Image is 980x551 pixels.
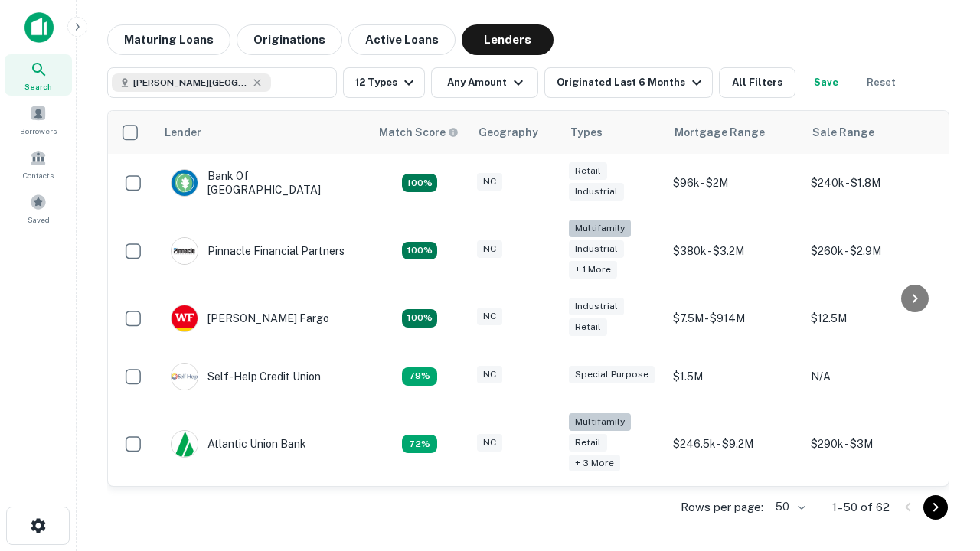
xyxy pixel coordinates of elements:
div: Retail [569,434,607,452]
div: Matching Properties: 14, hasApolloMatch: undefined [402,174,437,192]
div: Lender [165,123,201,142]
div: Multifamily [569,220,631,237]
div: Industrial [569,298,624,315]
th: Capitalize uses an advanced AI algorithm to match your search with the best lender. The match sco... [370,111,469,154]
td: $380k - $3.2M [665,212,803,289]
button: Active Loans [348,24,456,55]
div: NC [477,240,502,258]
div: Matching Properties: 10, hasApolloMatch: undefined [402,435,437,453]
div: Atlantic Union Bank [171,430,306,458]
div: NC [477,173,502,191]
td: $96k - $2M [665,154,803,212]
p: Rows per page: [681,498,763,517]
div: Bank Of [GEOGRAPHIC_DATA] [171,169,354,197]
a: Contacts [5,143,72,184]
span: Contacts [23,169,54,181]
p: 1–50 of 62 [832,498,890,517]
div: Retail [569,318,607,336]
button: Any Amount [431,67,538,98]
td: $260k - $2.9M [803,212,941,289]
td: $1.5M [665,347,803,406]
img: picture [171,238,198,264]
div: Capitalize uses an advanced AI algorithm to match your search with the best lender. The match sco... [379,124,459,141]
td: $7.5M - $914M [665,289,803,347]
div: [PERSON_NAME] Fargo [171,305,329,332]
div: Types [570,123,603,142]
th: Types [561,111,665,154]
th: Sale Range [803,111,941,154]
div: Mortgage Range [675,123,765,142]
td: $12.5M [803,289,941,347]
div: + 1 more [569,261,617,279]
img: picture [171,431,198,457]
div: Self-help Credit Union [171,363,321,390]
td: $480k - $3.1M [803,482,941,540]
div: NC [477,366,502,383]
button: All Filters [719,67,795,98]
td: $200k - $3.3M [665,482,803,540]
div: Multifamily [569,413,631,431]
div: Pinnacle Financial Partners [171,237,345,265]
div: Industrial [569,240,624,258]
a: Search [5,54,72,96]
div: NC [477,308,502,325]
img: picture [171,305,198,331]
div: Sale Range [812,123,874,142]
span: [PERSON_NAME][GEOGRAPHIC_DATA], [GEOGRAPHIC_DATA] [133,76,248,90]
h6: Match Score [379,124,456,141]
div: Geography [479,123,538,142]
div: + 3 more [569,455,620,472]
iframe: Chat Widget [903,380,980,453]
img: picture [171,170,198,196]
button: Originations [237,24,342,55]
div: Originated Last 6 Months [557,73,706,92]
td: $290k - $3M [803,406,941,483]
button: Lenders [462,24,554,55]
button: Reset [857,67,906,98]
div: Retail [569,162,607,180]
div: 50 [769,496,808,518]
div: Matching Properties: 11, hasApolloMatch: undefined [402,367,437,386]
th: Mortgage Range [665,111,803,154]
span: Saved [28,214,50,226]
button: 12 Types [343,67,425,98]
img: picture [171,364,198,390]
span: Borrowers [20,125,57,137]
a: Saved [5,187,72,229]
span: Search [24,80,52,93]
div: Matching Properties: 15, hasApolloMatch: undefined [402,309,437,328]
button: Maturing Loans [107,24,230,55]
div: Special Purpose [569,366,655,383]
td: $246.5k - $9.2M [665,406,803,483]
th: Geography [469,111,561,154]
td: $240k - $1.8M [803,154,941,212]
div: Industrial [569,183,624,201]
img: capitalize-icon.png [24,12,54,43]
a: Borrowers [5,99,72,140]
button: Go to next page [923,495,948,520]
button: Save your search to get updates of matches that match your search criteria. [802,67,851,98]
div: NC [477,434,502,452]
td: N/A [803,347,941,406]
div: Matching Properties: 25, hasApolloMatch: undefined [402,242,437,260]
button: Originated Last 6 Months [544,67,713,98]
th: Lender [155,111,370,154]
